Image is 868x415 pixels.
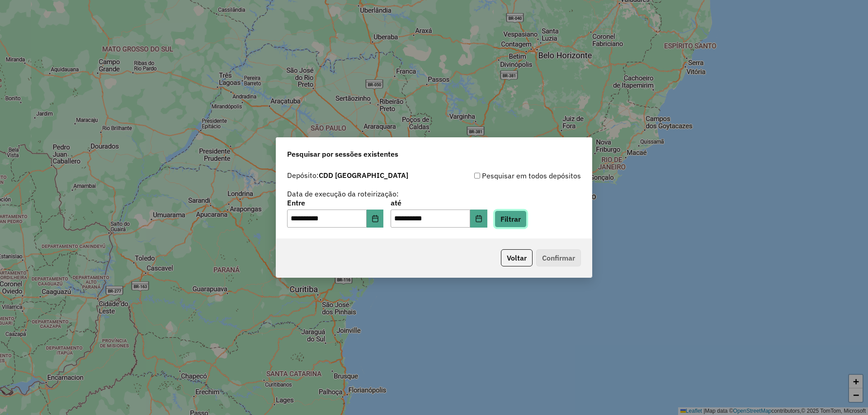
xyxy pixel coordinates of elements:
[319,171,408,180] strong: CDD [GEOGRAPHIC_DATA]
[287,188,399,199] label: Data de execução da roteirização:
[287,170,408,181] label: Depósito:
[367,210,384,228] button: Choose Date
[470,210,487,228] button: Choose Date
[391,197,487,208] label: até
[495,210,527,228] button: Filtrar
[287,149,398,159] span: Pesquisar por sessões existentes
[501,249,533,266] button: Voltar
[287,197,383,208] label: Entre
[434,170,581,181] div: Pesquisar em todos depósitos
